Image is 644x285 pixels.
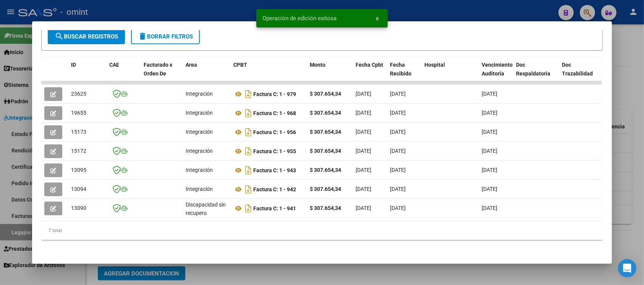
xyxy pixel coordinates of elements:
[183,57,230,90] datatable-header-cell: Area
[243,88,253,100] i: Descargar documento
[186,148,213,154] span: Integración
[356,167,371,173] span: [DATE]
[243,126,253,138] i: Descargar documento
[421,57,479,90] datatable-header-cell: Hospital
[482,62,513,77] span: Vencimiento Auditoría
[71,205,86,211] span: 13090
[356,110,371,116] span: [DATE]
[390,167,406,173] span: [DATE]
[243,145,253,157] i: Descargar documento
[482,148,497,154] span: [DATE]
[390,205,406,211] span: [DATE]
[71,167,86,173] span: 13095
[390,129,406,135] span: [DATE]
[559,57,605,90] datatable-header-cell: Doc Trazabilidad
[253,205,296,211] strong: Factura C: 1 - 941
[138,33,193,40] span: Borrar Filtros
[48,29,125,44] button: Buscar Registros
[71,91,86,97] span: 23625
[356,205,371,211] span: [DATE]
[253,110,296,116] strong: Factura C: 1 - 968
[253,167,296,173] strong: Factura C: 1 - 943
[310,186,341,192] strong: $ 307.654,34
[482,186,497,192] span: [DATE]
[356,129,371,135] span: [DATE]
[310,62,325,68] span: Monto
[186,62,197,68] span: Area
[71,62,76,68] span: ID
[243,164,253,176] i: Descargar documento
[243,202,253,215] i: Descargar documento
[186,186,213,192] span: Integración
[482,91,497,97] span: [DATE]
[390,62,411,77] span: Fecha Recibido
[310,205,341,211] strong: $ 307.654,34
[253,148,296,154] strong: Factura C: 1 - 955
[562,62,593,77] span: Doc Trazabilidad
[513,57,559,90] datatable-header-cell: Doc Respaldatoria
[310,148,341,154] strong: $ 307.654,34
[106,57,141,90] datatable-header-cell: CAE
[144,62,172,77] span: Facturado x Orden De
[356,186,371,192] span: [DATE]
[618,259,636,277] div: Open Intercom Messenger
[55,33,118,40] span: Buscar Registros
[71,186,86,192] span: 13094
[479,57,513,90] datatable-header-cell: Vencimiento Auditoría
[55,32,64,41] mat-icon: search
[41,221,602,240] div: 7 total
[356,148,371,154] span: [DATE]
[138,32,147,41] mat-icon: delete
[233,62,247,68] span: CPBT
[186,202,226,216] span: Discapacidad sin recupero
[230,57,307,90] datatable-header-cell: CPBT
[186,167,213,173] span: Integración
[186,129,213,135] span: Integración
[353,57,387,90] datatable-header-cell: Fecha Cpbt
[310,110,341,116] strong: $ 307.654,34
[482,167,497,173] span: [DATE]
[390,148,406,154] span: [DATE]
[253,91,296,97] strong: Factura C: 1 - 979
[516,62,550,77] span: Doc Respaldatoria
[253,129,296,135] strong: Factura C: 1 - 956
[376,15,379,22] span: x
[109,62,119,68] span: CAE
[390,91,406,97] span: [DATE]
[310,129,341,135] strong: $ 307.654,34
[262,14,337,22] span: Operación de edición exitosa
[370,11,385,25] button: x
[390,186,406,192] span: [DATE]
[141,57,183,90] datatable-header-cell: Facturado x Orden De
[482,129,497,135] span: [DATE]
[71,148,86,154] span: 15172
[243,107,253,119] i: Descargar documento
[387,57,421,90] datatable-header-cell: Fecha Recibido
[390,110,406,116] span: [DATE]
[310,167,341,173] strong: $ 307.654,34
[356,91,371,97] span: [DATE]
[186,91,213,97] span: Integración
[131,29,200,44] button: Borrar Filtros
[310,91,341,97] strong: $ 307.654,34
[71,110,86,116] span: 19655
[253,186,296,192] strong: Factura C: 1 - 942
[356,62,383,68] span: Fecha Cpbt
[482,110,497,116] span: [DATE]
[186,110,213,116] span: Integración
[307,57,353,90] datatable-header-cell: Monto
[424,62,445,68] span: Hospital
[68,57,106,90] datatable-header-cell: ID
[243,183,253,195] i: Descargar documento
[482,205,497,211] span: [DATE]
[71,129,86,135] span: 15173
